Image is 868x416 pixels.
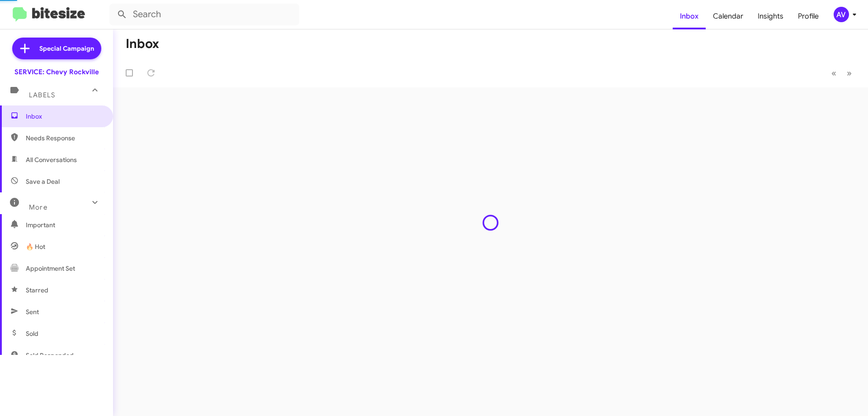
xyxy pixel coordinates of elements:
span: Inbox [26,112,103,121]
div: AV [834,7,849,22]
span: Sold [26,329,38,338]
span: Labels [29,91,55,99]
nav: Page navigation example [826,64,857,82]
input: Search [109,4,299,25]
span: Appointment Set [26,264,75,273]
a: Inbox [673,3,706,29]
a: Special Campaign [12,38,101,59]
a: Insights [750,3,791,29]
a: Profile [791,3,826,29]
button: Previous [826,64,842,82]
a: Calendar [706,3,750,29]
span: Needs Response [26,134,103,143]
span: More [29,203,47,211]
span: All Conversations [26,155,77,164]
button: Next [841,64,857,82]
span: Sent [26,307,39,316]
span: « [831,67,836,79]
span: 🔥 Hot [26,242,45,251]
span: Starred [26,286,48,295]
span: » [847,67,852,79]
span: Special Campaign [39,44,94,53]
button: AV [826,7,858,22]
h1: Inbox [126,37,159,51]
span: Sold Responded [26,351,74,360]
span: Save a Deal [26,177,60,186]
div: SERVICE: Chevy Rockville [14,67,99,77]
span: Important [26,220,103,230]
